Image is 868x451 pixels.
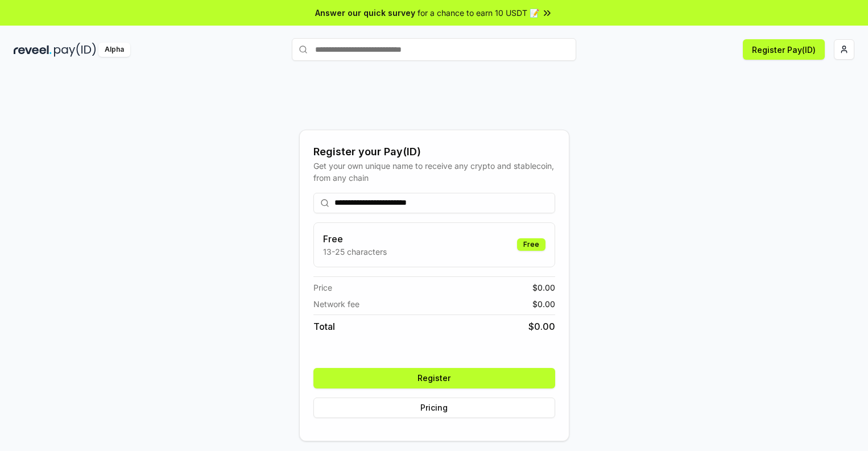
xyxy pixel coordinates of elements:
[313,320,335,333] span: Total
[313,368,555,388] button: Register
[517,238,545,251] div: Free
[528,320,555,333] span: $ 0.00
[313,298,359,310] span: Network fee
[743,39,825,60] button: Register Pay(ID)
[54,43,96,57] img: pay_id
[313,144,555,160] div: Register your Pay(ID)
[418,7,539,19] span: for a chance to earn 10 USDT 📝
[532,298,555,310] span: $ 0.00
[98,43,130,57] div: Alpha
[532,282,555,293] span: $ 0.00
[315,7,415,19] span: Answer our quick survey
[313,282,332,293] span: Price
[323,246,387,258] p: 13-25 characters
[313,160,555,184] div: Get your own unique name to receive any crypto and stablecoin, from any chain
[313,398,555,418] button: Pricing
[323,232,387,246] h3: Free
[14,43,52,57] img: reveel_dark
